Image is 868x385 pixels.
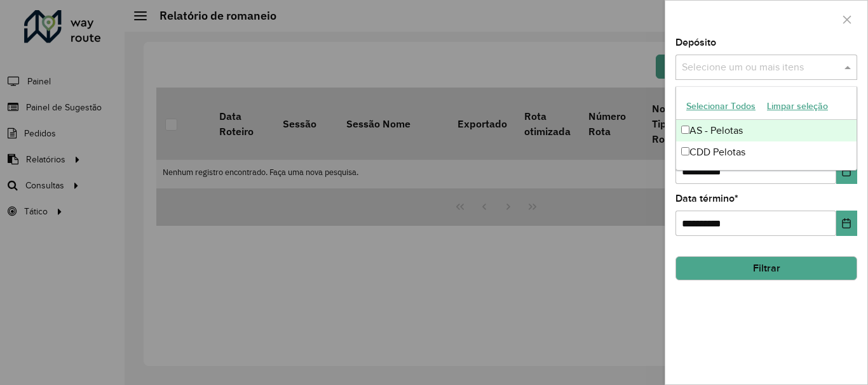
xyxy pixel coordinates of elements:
button: Selecionar Todos [681,96,761,116]
button: Filtrar [675,256,857,280]
ng-dropdown-panel: Options list [675,86,857,171]
label: Data término [675,191,738,206]
button: Choose Date [836,211,857,236]
label: Depósito [675,35,716,50]
div: AS - Pelotas [676,120,857,141]
button: Choose Date [836,159,857,184]
button: Limpar seleção [761,96,834,116]
div: CDD Pelotas [676,141,857,163]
